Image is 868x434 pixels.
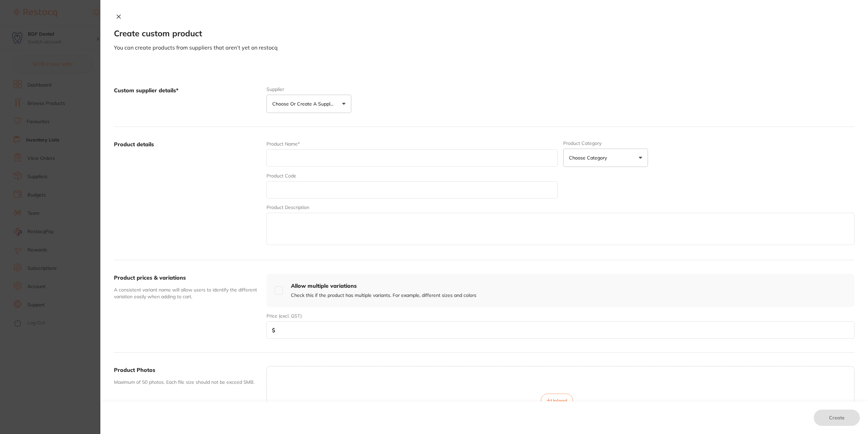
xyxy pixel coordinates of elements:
[267,173,296,178] label: Product Code
[569,154,610,161] p: Choose Category
[267,141,300,147] label: Product Name*
[272,100,337,107] p: Choose or create a supplier
[541,394,573,408] button: Upload
[114,140,261,246] label: Product details
[267,87,351,92] label: Supplier
[114,29,854,38] h2: Create custom product
[114,87,261,113] label: Custom supplier details*
[114,44,854,51] p: You can create products from suppliers that aren’t yet on restocq
[551,398,567,404] span: Upload
[814,410,860,426] button: Create
[563,140,648,146] label: Product Category
[267,205,309,210] label: Product Description
[291,292,476,299] p: Check this if the product has multiple variants. For example, different sizes and colors
[272,327,275,333] span: $
[563,149,648,167] button: Choose Category
[291,282,476,289] h4: Allow multiple variations
[267,95,351,113] button: Choose or create a supplier
[267,313,302,319] label: Price (excl. GST)
[114,287,261,300] p: A consistent variant name will allow users to identify the different variation easily when adding...
[114,274,186,281] label: Product prices & variations
[114,366,155,373] label: Product Photos
[114,379,261,386] p: Maximum of 50 photos. Each file size should not be exceed 5MB.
